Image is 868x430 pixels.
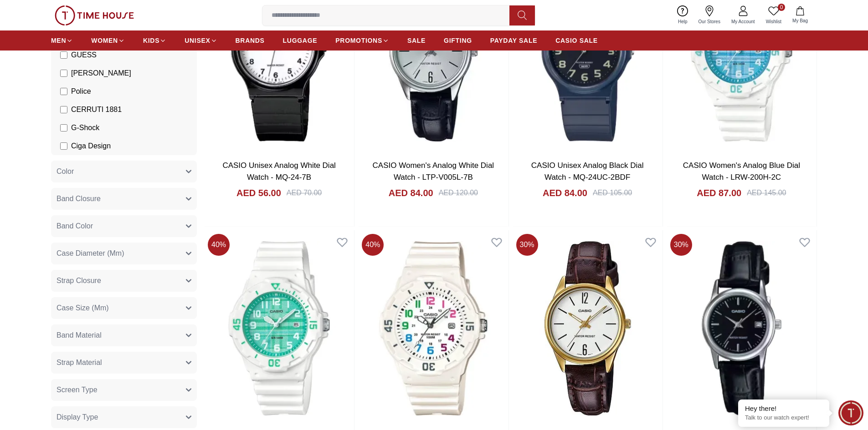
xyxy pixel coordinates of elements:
[673,4,693,27] a: Help
[373,161,494,182] a: CASIO Women's Analog White Dial Watch - LTP-V005L-7B
[490,36,537,45] span: PAYDAY SALE
[56,330,102,341] span: Band Material
[674,18,691,25] span: Help
[222,161,336,182] a: CASIO Unisex Analog White Dial Watch - MQ-24-7B
[531,161,644,182] a: CASIO Unisex Analog Black Dial Watch - MQ-24UC-2BDF
[60,70,67,77] input: [PERSON_NAME]
[143,32,166,49] a: KIDS
[55,5,134,25] img: ...
[439,187,478,198] div: AED 120.00
[51,32,73,49] a: MEN
[71,50,97,61] span: GUESS
[60,88,67,95] input: Police
[747,187,786,198] div: AED 145.00
[56,357,102,368] span: Strap Material
[185,36,210,45] span: UNISEX
[513,230,663,426] img: CASIO Women's Analog White Dial Watch - LTP-V005GL-7B
[745,404,822,413] div: Hey there!
[236,187,281,199] h4: AED 56.00
[51,406,197,428] button: Display Type
[283,32,318,49] a: LUGGAGE
[204,230,354,426] img: CASIO Women's Analog Green Dial Watch - LRW-200H-3C
[728,18,759,25] span: My Account
[407,36,426,45] span: SALE
[208,234,230,256] span: 40 %
[697,187,741,199] h4: AED 87.00
[236,32,265,49] a: BRANDS
[444,32,472,49] a: GIFTING
[56,412,98,423] span: Display Type
[236,36,265,45] span: BRANDS
[185,32,217,49] a: UNISEX
[51,188,197,210] button: Band Closure
[51,352,197,374] button: Strap Material
[516,234,538,256] span: 30 %
[543,187,587,199] h4: AED 84.00
[71,86,91,97] span: Police
[91,32,125,49] a: WOMEN
[335,32,389,49] a: PROMOTIONS
[789,17,812,24] span: My Bag
[358,230,508,426] img: CASIO Women's Analog White Dial Watch - LRW-200H-7B
[667,230,817,426] img: CASIO Women's Analog Black Dial Watch - LTP-V002L-1A
[444,36,472,45] span: GIFTING
[51,297,197,319] button: Case Size (Mm)
[56,275,101,286] span: Strap Closure
[71,122,99,133] span: G-Shock
[56,248,124,259] span: Case Diameter (Mm)
[56,166,74,177] span: Color
[51,215,197,237] button: Band Color
[335,36,382,45] span: PROMOTIONS
[787,5,813,26] button: My Bag
[91,36,118,45] span: WOMEN
[407,32,426,49] a: SALE
[555,32,598,49] a: CASIO SALE
[490,32,537,49] a: PAYDAY SALE
[389,187,433,199] h4: AED 84.00
[362,234,384,256] span: 40 %
[56,303,109,314] span: Case Size (Mm)
[555,36,598,45] span: CASIO SALE
[51,379,197,401] button: Screen Type
[778,4,785,11] span: 0
[283,36,318,45] span: LUGGAGE
[51,270,197,292] button: Strap Closure
[60,142,67,150] input: Ciga Design
[287,187,322,198] div: AED 70.00
[51,324,197,346] button: Band Material
[71,141,111,152] span: Ciga Design
[693,4,726,27] a: Our Stores
[51,243,197,264] button: Case Diameter (Mm)
[745,414,822,422] p: Talk to our watch expert!
[695,18,724,25] span: Our Stores
[143,36,159,45] span: KIDS
[71,104,122,115] span: CERRUTI 1881
[760,4,787,27] a: 0Wishlist
[56,193,101,204] span: Band Closure
[593,187,632,198] div: AED 105.00
[71,68,131,79] span: [PERSON_NAME]
[51,36,66,45] span: MEN
[56,384,98,395] span: Screen Type
[60,51,67,59] input: GUESS
[60,106,67,113] input: CERRUTI 1881
[762,18,785,25] span: Wishlist
[670,234,692,256] span: 30 %
[60,124,67,132] input: G-Shock
[56,221,93,232] span: Band Color
[51,161,197,182] button: Color
[838,400,863,425] div: Chat Widget
[683,161,800,182] a: CASIO Women's Analog Blue Dial Watch - LRW-200H-2C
